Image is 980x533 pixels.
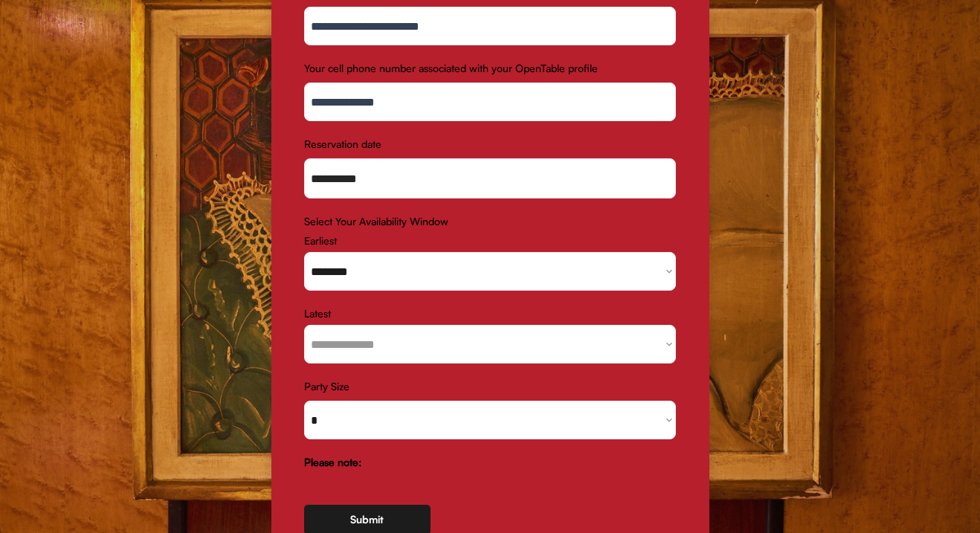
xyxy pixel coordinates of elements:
div: Submit [350,514,384,525]
div: Select Your Availability Window [304,216,676,227]
div: Earliest [304,236,676,246]
div: Please note: [304,457,676,468]
div: Reservation date [304,139,676,149]
div: Latest [304,309,676,319]
div: Party Size [304,381,676,392]
div: Your cell phone number associated with your OpenTable profile [304,63,676,74]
